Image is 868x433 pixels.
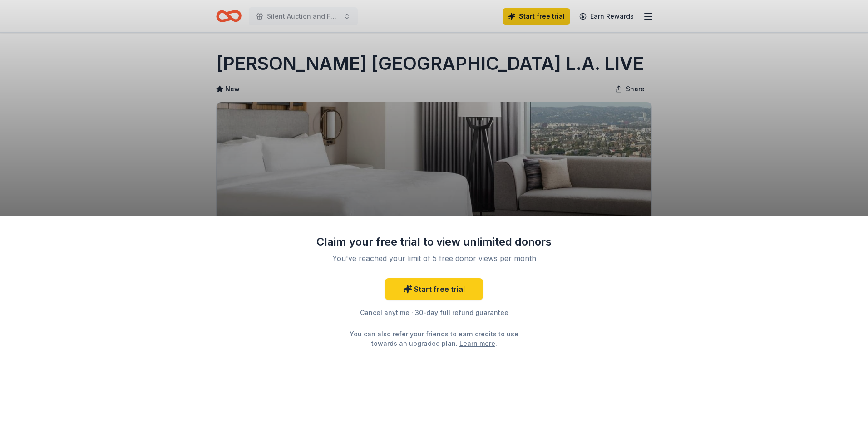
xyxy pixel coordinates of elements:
a: Start free trial [385,278,483,300]
div: You've reached your limit of 5 free donor views per month [327,253,541,264]
div: Cancel anytime · 30-day full refund guarantee [316,307,552,318]
div: Claim your free trial to view unlimited donors [316,235,552,249]
a: Learn more [459,339,495,348]
div: You can also refer your friends to earn credits to use towards an upgraded plan. . [341,329,527,348]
